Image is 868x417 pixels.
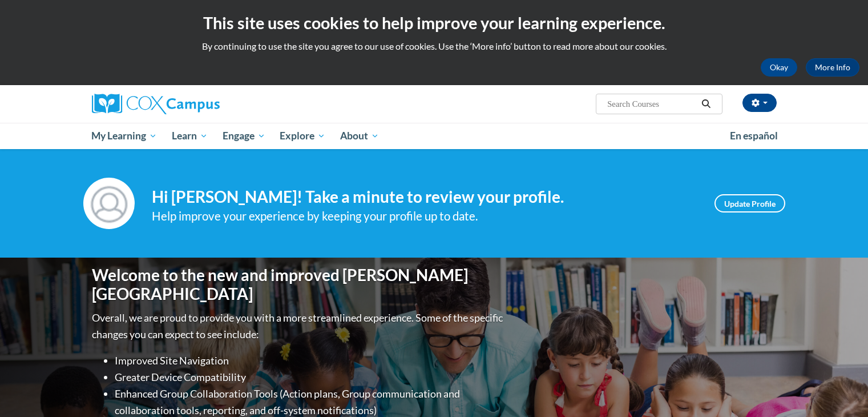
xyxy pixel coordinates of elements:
[280,129,325,143] span: Explore
[84,123,165,149] a: My Learning
[722,124,785,148] a: En español
[223,129,265,143] span: Engage
[340,129,379,143] span: About
[92,94,309,114] a: Cox Campus
[9,40,859,53] p: By continuing to use the site you agree to our use of cookies. Use the ‘More info’ button to read...
[115,369,506,386] li: Greater Device Compatibility
[92,266,506,304] h1: Welcome to the new and improved [PERSON_NAME][GEOGRAPHIC_DATA]
[115,352,506,369] li: Improved Site Navigation
[215,123,273,149] a: Engage
[92,310,506,343] p: Overall, we are proud to provide you with a more streamlined experience. Some of the specific cha...
[152,207,697,226] div: Help improve your experience by keeping your profile up to date.
[697,97,714,111] button: Search
[606,97,697,111] input: Search Courses
[152,187,697,207] h4: Hi [PERSON_NAME]! Take a minute to review your profile.
[806,58,859,77] a: More Info
[92,94,220,114] img: Cox Campus
[333,123,386,149] a: About
[91,129,157,143] span: My Learning
[742,94,777,112] button: Account Settings
[272,123,333,149] a: Explore
[172,129,208,143] span: Learn
[761,58,797,77] button: Okay
[9,11,859,34] h2: This site uses cookies to help improve your learning experience.
[730,130,778,142] span: En español
[714,194,785,212] a: Update Profile
[83,178,135,229] img: Profile Image
[164,123,215,149] a: Learn
[75,123,794,149] div: Main menu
